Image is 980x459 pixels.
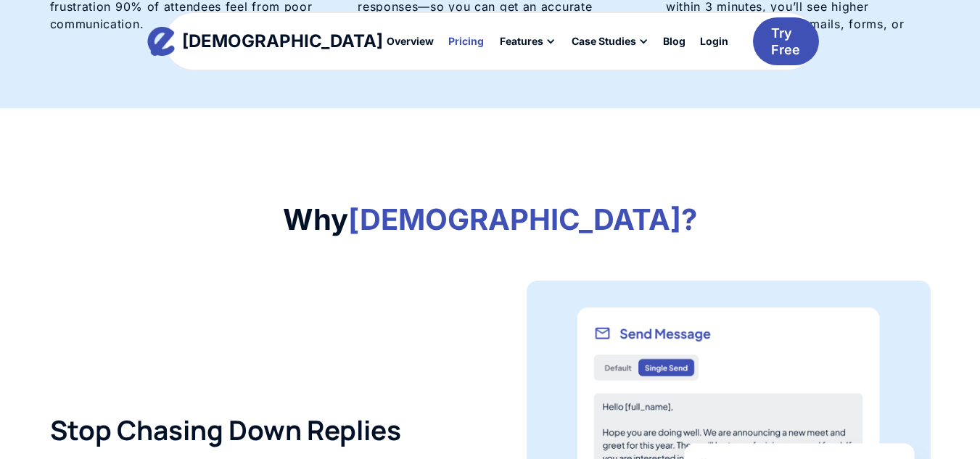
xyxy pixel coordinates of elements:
div: Try Free [771,25,800,59]
h3: Stop Chasing Down Replies [50,414,454,446]
div: Case Studies [563,29,656,54]
div: [DEMOGRAPHIC_DATA] [182,33,383,50]
a: Blog [656,29,693,54]
a: Overview [379,29,441,54]
a: Try Free [753,17,819,66]
h2: Why [50,202,931,237]
div: Features [491,29,563,54]
div: Blog [663,36,685,46]
span: [DEMOGRAPHIC_DATA]? [348,202,697,237]
a: home [161,27,369,56]
div: Overview [387,36,434,46]
div: Features [500,36,543,46]
a: Login [693,29,736,54]
div: Pricing [448,36,484,46]
div: Case Studies [572,36,636,46]
a: Pricing [441,29,491,54]
div: Login [700,36,728,46]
